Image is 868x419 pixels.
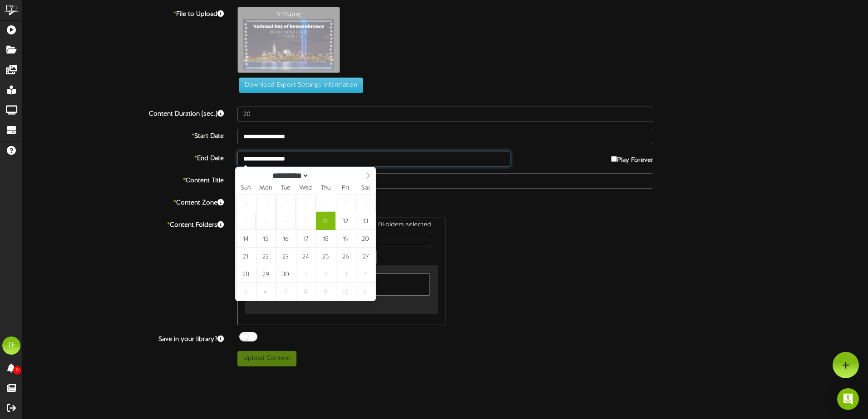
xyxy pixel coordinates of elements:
[239,78,363,93] button: Download Export Settings Information
[256,185,276,191] span: Mon
[256,212,276,230] span: September 8, 2025
[611,151,653,165] label: Play Forever
[316,185,335,191] span: Thu
[296,195,316,212] span: September 3, 2025
[234,82,363,89] a: Download Export Settings Information
[256,248,276,265] span: September 22, 2025
[2,336,20,355] div: TF
[236,230,256,248] span: September 14, 2025
[276,248,296,265] span: September 23, 2025
[356,212,375,230] span: September 13, 2025
[336,248,355,265] span: September 26, 2025
[236,212,256,230] span: September 7, 2025
[837,388,859,410] div: Open Intercom Messenger
[276,185,296,191] span: Tue
[237,173,653,189] input: Title of this Content
[336,230,355,248] span: September 19, 2025
[16,7,231,19] label: File to Upload
[256,230,276,248] span: September 15, 2025
[356,248,375,265] span: September 27, 2025
[316,195,335,212] span: September 4, 2025
[316,265,335,283] span: October 2, 2025
[276,265,296,283] span: September 30, 2025
[309,171,342,180] input: Year
[296,265,316,283] span: October 1, 2025
[236,185,256,191] span: Sun
[296,248,316,265] span: September 24, 2025
[316,212,335,230] span: September 11, 2025
[336,212,355,230] span: September 12, 2025
[237,351,296,366] button: Upload Content
[276,230,296,248] span: September 16, 2025
[13,366,21,375] span: 0
[336,265,355,283] span: October 3, 2025
[336,283,355,301] span: October 10, 2025
[16,129,231,141] label: Start Date
[356,230,375,248] span: September 20, 2025
[296,283,316,301] span: October 8, 2025
[356,195,375,212] span: September 6, 2025
[256,265,276,283] span: September 29, 2025
[16,195,231,208] label: Content Zone
[16,332,231,344] label: Save in your library?
[16,151,231,163] label: End Date
[296,185,316,191] span: Wed
[16,107,231,119] label: Content Duration (sec.)
[335,185,355,191] span: Fri
[256,195,276,212] span: September 1, 2025
[276,195,296,212] span: September 2, 2025
[236,283,256,301] span: October 5, 2025
[316,230,335,248] span: September 18, 2025
[316,283,335,301] span: October 9, 2025
[236,265,256,283] span: September 28, 2025
[356,265,375,283] span: October 4, 2025
[276,283,296,301] span: October 7, 2025
[296,212,316,230] span: September 10, 2025
[611,156,617,162] input: Play Forever
[356,283,375,301] span: October 11, 2025
[16,173,231,185] label: Content Title
[16,218,231,230] label: Content Folders
[316,248,335,265] span: September 25, 2025
[355,185,375,191] span: Sat
[296,230,316,248] span: September 17, 2025
[236,195,256,212] span: August 31, 2025
[236,248,256,265] span: September 21, 2025
[336,195,355,212] span: September 5, 2025
[256,283,276,301] span: October 6, 2025
[276,212,296,230] span: September 9, 2025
